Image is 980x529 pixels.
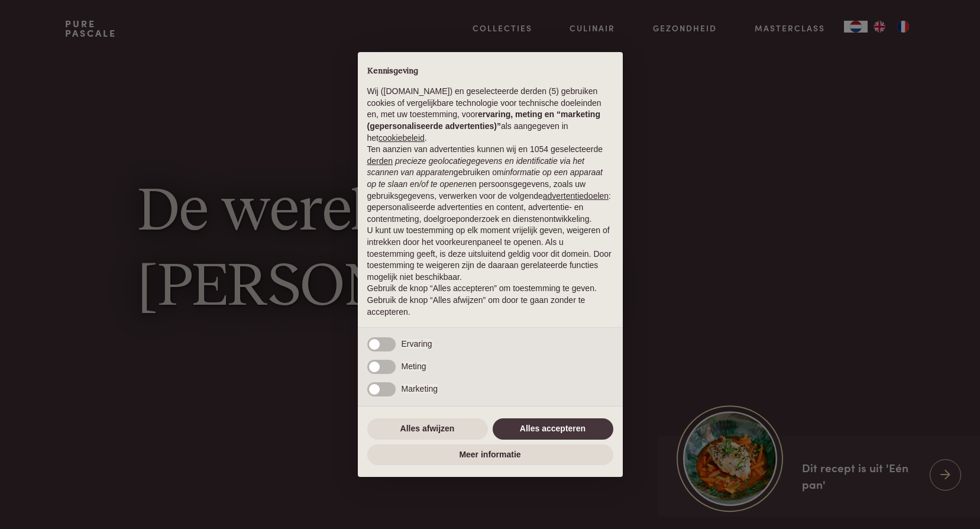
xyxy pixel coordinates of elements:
[493,418,613,440] button: Alles accepteren
[367,444,613,466] button: Meer informatie
[402,384,438,393] span: Marketing
[379,133,425,143] a: cookiebeleid
[367,167,603,189] em: informatie op een apparaat op te slaan en/of te openen
[402,339,432,349] span: Ervaring
[543,191,609,202] button: advertentiedoelen
[367,86,613,144] p: Wij ([DOMAIN_NAME]) en geselecteerde derden (5) gebruiken cookies of vergelijkbare technologie vo...
[367,156,584,178] em: precieze geolocatiegegevens en identificatie via het scannen van apparaten
[367,418,488,440] button: Alles afwijzen
[367,144,613,225] p: Ten aanzien van advertenties kunnen wij en 1054 geselecteerde gebruiken om en persoonsgegevens, z...
[367,109,600,131] strong: ervaring, meting en “marketing (gepersonaliseerde advertenties)”
[367,283,613,318] p: Gebruik de knop “Alles accepteren” om toestemming te geven. Gebruik de knop “Alles afwijzen” om d...
[367,156,393,167] button: derden
[367,66,613,77] h2: Kennisgeving
[402,362,426,371] span: Meting
[367,225,613,283] p: U kunt uw toestemming op elk moment vrijelijk geven, weigeren of intrekken door het voorkeurenpan...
